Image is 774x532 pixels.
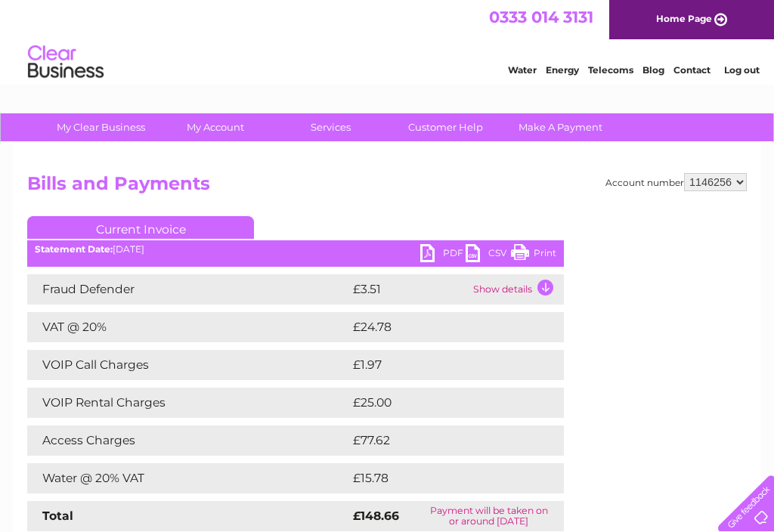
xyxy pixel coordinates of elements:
td: £1.97 [349,350,527,380]
div: [DATE] [27,244,564,255]
td: £24.78 [349,312,534,342]
a: My Clear Business [39,113,163,141]
td: £77.62 [349,425,533,456]
td: VOIP Call Charges [27,350,349,380]
strong: Total [42,509,73,523]
div: Account number [605,173,747,191]
h2: Bills and Payments [27,173,747,202]
a: CSV [466,244,511,266]
td: Payment will be taken on or around [DATE] [413,501,564,531]
td: VAT @ 20% [27,312,349,342]
b: Statement Date: [35,243,113,255]
td: £3.51 [349,274,469,305]
td: £25.00 [349,388,534,418]
div: Clear Business is a trading name of Verastar Limited (registered in [GEOGRAPHIC_DATA] No. 3667643... [31,8,745,73]
a: Customer Help [383,113,508,141]
td: Show details [469,274,564,305]
a: Energy [546,64,579,76]
a: Services [268,113,393,141]
a: Blog [642,64,664,76]
td: £15.78 [349,463,532,493]
td: Fraud Defender [27,274,349,305]
a: Print [511,244,556,266]
a: Make A Payment [498,113,623,141]
td: Access Charges [27,425,349,456]
a: My Account [153,113,278,141]
a: 0333 014 3131 [489,8,593,26]
td: Water @ 20% VAT [27,463,349,493]
a: Current Invoice [27,216,254,239]
a: Log out [724,64,760,76]
img: logo.png [27,39,104,85]
td: VOIP Rental Charges [27,388,349,418]
a: Water [508,64,537,76]
a: PDF [420,244,466,266]
a: Contact [673,64,711,76]
a: Telecoms [588,64,633,76]
strong: £148.66 [353,509,399,523]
